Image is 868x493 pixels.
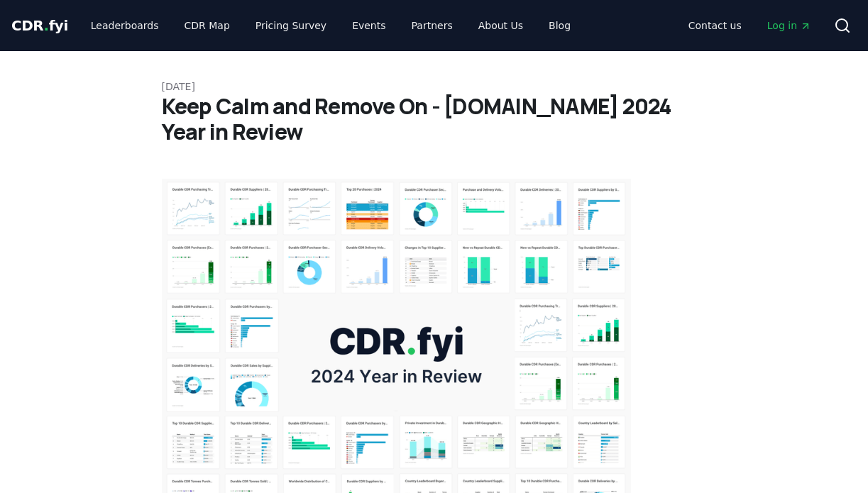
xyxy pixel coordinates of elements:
h1: Keep Calm and Remove On - [DOMAIN_NAME] 2024 Year in Review [162,94,707,145]
p: [DATE] [162,79,707,94]
a: About Us [467,13,534,38]
span: . [44,17,49,34]
nav: Main [677,13,823,38]
a: CDR.fyi [11,16,68,35]
a: Leaderboards [79,13,170,38]
span: Log in [767,18,811,33]
a: CDR Map [173,13,241,38]
a: Events [341,13,397,38]
a: Pricing Survey [244,13,338,38]
a: Log in [756,13,823,38]
a: Contact us [677,13,753,38]
span: CDR fyi [11,17,68,34]
a: Partners [400,13,464,38]
a: Blog [537,13,582,38]
nav: Main [79,13,582,38]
